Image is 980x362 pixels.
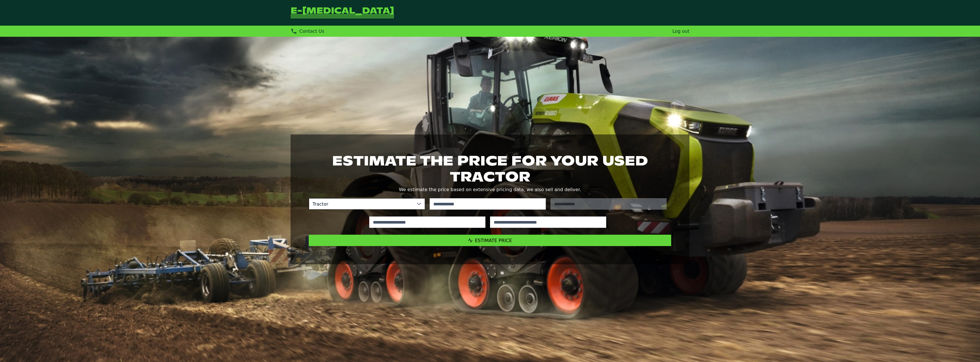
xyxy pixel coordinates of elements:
a: Log out [672,28,689,34]
div: Contact Us [291,28,324,34]
span: Estimate Price [475,238,512,243]
button: Estimate Price [309,235,671,246]
h1: Estimate the price for your used tractor [309,153,671,185]
span: Contact Us [299,28,324,34]
span: Tractor [309,199,413,209]
p: We estimate the price based on extensive pricing data, we also sell and deliver. [309,186,671,194]
a: Go Back to Homepage [291,7,394,19]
